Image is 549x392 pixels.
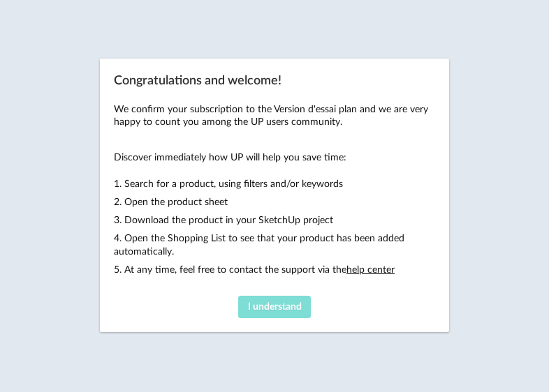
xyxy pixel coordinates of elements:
p: Discover immediately how UP will help you save time: [114,151,435,164]
p: 1. Search for a product, using filters and/or keywords [114,178,435,190]
p: 2. Open the product sheet [114,196,435,209]
div: Congratulations and welcome! [100,59,449,332]
p: 3. Download the product in your SketchUp project [114,214,435,227]
p: We confirm your subscription to the Version d'essai plan and we are very happy to count you among... [114,103,435,128]
p: 4. Open the Shopping List to see that your product has been added automatically. [114,232,435,257]
button: I understand [238,296,311,318]
span: I understand [248,302,302,312]
a: help center [346,265,395,275]
p: 5. At any time, feel free to contact the support via the [114,264,435,276]
span: Congratulations and welcome! [114,75,281,87]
